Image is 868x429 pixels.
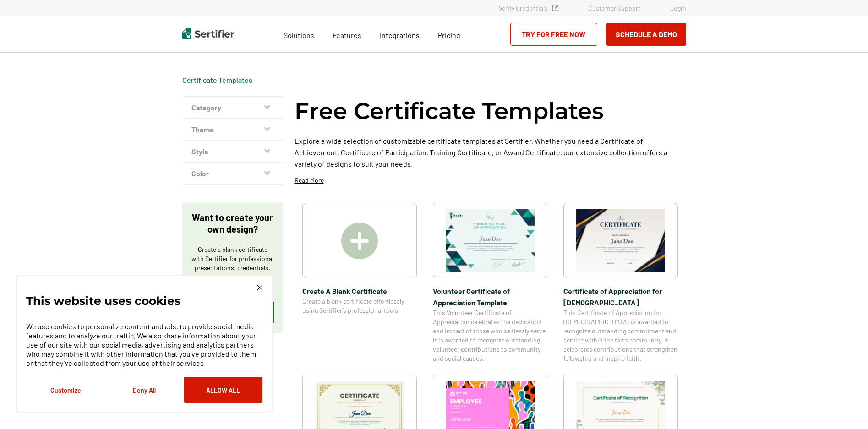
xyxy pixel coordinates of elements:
[26,322,262,368] p: We use cookies to personalize content and ads, to provide social media features and to analyze ou...
[257,285,262,290] img: Cookie Popup Close
[182,76,252,85] div: Breadcrumb
[182,141,283,163] button: Style
[182,163,283,185] button: Color
[341,223,378,259] img: Create A Blank Certificate
[563,308,678,363] span: This Certificate of Appreciation for [DEMOGRAPHIC_DATA] is awarded to recognize outstanding commi...
[182,76,252,84] a: Certificate Templates
[333,28,361,40] span: Features
[184,377,262,403] button: Allow All
[191,212,274,235] p: Want to create your own design?
[446,209,535,272] img: Volunteer Certificate of Appreciation Template
[182,119,283,141] button: Theme
[499,4,558,12] a: Verify Credentials
[433,308,547,363] span: This Volunteer Certificate of Appreciation celebrates the dedication and impact of those who self...
[295,135,686,169] p: Explore a wide selection of customizable certificate templates at Sertifier. Whether you need a C...
[438,31,460,39] span: Pricing
[295,96,604,126] h1: Free Certificate Templates
[822,385,868,429] iframe: Chat Widget
[26,377,105,403] button: Customize
[284,28,314,40] span: Solutions
[182,97,283,119] button: Category
[510,23,597,46] a: Try for Free Now
[606,23,686,46] button: Schedule a Demo
[191,245,274,291] p: Create a blank certificate with Sertifier for professional presentations, credentials, and custom...
[438,28,460,40] a: Pricing
[380,31,420,39] span: Integrations
[552,5,558,11] img: Verified
[433,285,547,308] span: Volunteer Certificate of Appreciation Template
[563,285,678,308] span: Certificate of Appreciation for [DEMOGRAPHIC_DATA]​
[576,209,665,272] img: Certificate of Appreciation for Church​
[302,297,417,315] span: Create a blank certificate effortlessly using Sertifier’s professional tools.
[105,377,184,403] button: Deny All
[588,4,640,12] a: Customer Support
[380,28,420,40] a: Integrations
[26,296,180,305] p: This website uses cookies
[302,285,417,297] span: Create A Blank Certificate
[433,203,547,363] a: Volunteer Certificate of Appreciation TemplateVolunteer Certificate of Appreciation TemplateThis ...
[295,176,324,185] p: Read More
[182,28,234,39] img: Sertifier | Digital Credentialing Platform
[563,203,678,363] a: Certificate of Appreciation for Church​Certificate of Appreciation for [DEMOGRAPHIC_DATA]​This Ce...
[670,4,686,12] a: Login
